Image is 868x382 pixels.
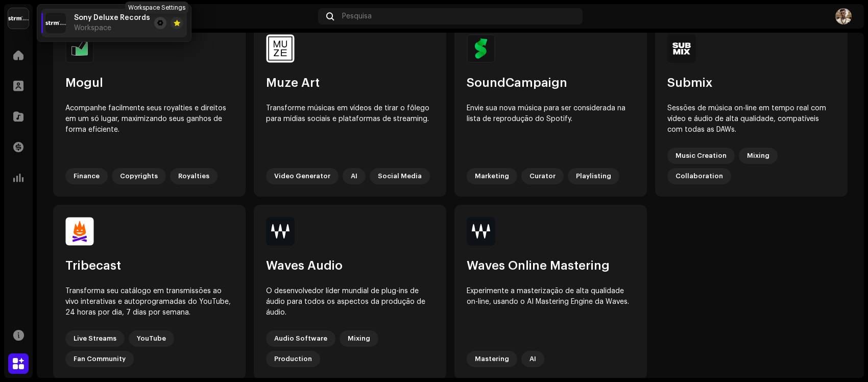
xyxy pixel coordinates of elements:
img: e31f89c7-56d3-452a-a576-703bf0380ad5 [65,34,94,63]
img: 2edc38f6-ddf5-440e-afe4-c31f39d80616 [266,217,295,246]
div: Waves Audio [266,258,434,274]
div: Transforma seu catálogo em transmissões ao vivo interativas e autoprogramadas do YouTube, 24 hora... [65,286,233,318]
div: Mogul [65,75,233,91]
div: Experimente a masterização de alta qualidade on-line, usando o AI Mastering Engine da Waves. [467,286,635,339]
div: Video Generator [266,168,339,184]
img: 20a05f98-94d1-4337-b8f1-88de39a635b4 [467,217,495,246]
div: Royalties [170,168,218,184]
div: AI [521,351,544,367]
div: Copyrights [112,168,166,184]
div: Curator [521,168,564,184]
div: SoundCampaign [467,75,635,91]
span: Pesquisa [342,12,372,20]
div: Playlisting [568,168,619,184]
img: 408b884b-546b-4518-8448-1008f9c76b02 [45,13,66,33]
div: Transforme músicas em vídeos de tirar o fôlego para mídias sociais e plataformas de streaming. [266,103,434,156]
div: Sessões de música on-line em tempo real com vídeo e áudio de alta qualidade, compatíveis com toda... [667,103,835,135]
div: Mixing [739,148,778,164]
div: AI [343,168,366,184]
div: Production [266,351,320,367]
div: O desenvolvedor líder mundial de plug-ins de áudio para todos os aspectos da produção de áudio. [266,286,434,318]
div: Tribecast [65,258,233,274]
div: Fan Community [65,351,134,367]
div: Acompanhe facilmente seus royalties e direitos em um só lugar, maximizando seus ganhos de forma e... [65,103,233,156]
div: Envie sua nova música para ser considerada na lista de reprodução do Spotify. [467,103,635,156]
div: Mastering [467,351,517,367]
div: Waves Online Mastering [467,258,635,274]
img: 408b884b-546b-4518-8448-1008f9c76b02 [8,8,29,29]
div: Social Media [370,168,430,184]
div: Collaboration [667,168,731,184]
img: cfbc16e8-65cb-42ba-9d5b-6f621082e3e6 [65,217,94,246]
span: Workspace [74,24,111,32]
div: Live Streams [65,330,125,347]
div: Audio Software [266,330,335,347]
img: f6bbf7fb-1a84-49c4-ab47-0dc55801bd65 [467,34,495,63]
div: YouTube [129,330,174,347]
img: b9de4340-9125-4629-bc9f-1d5712c7440d [667,34,696,63]
div: Music Creation [667,148,735,164]
div: Marketing [467,168,517,184]
img: 70660b44-c646-4460-ae8f-61ae6fc98b65 [266,34,295,63]
div: Muze Art [266,75,434,91]
div: Finance [65,168,108,184]
div: Mixing [340,330,378,347]
span: Sony Deluxe Records [74,14,150,22]
div: Submix [667,75,835,91]
img: 1298afe1-fec9-4951-a5e1-33cccf13abde [835,8,852,25]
